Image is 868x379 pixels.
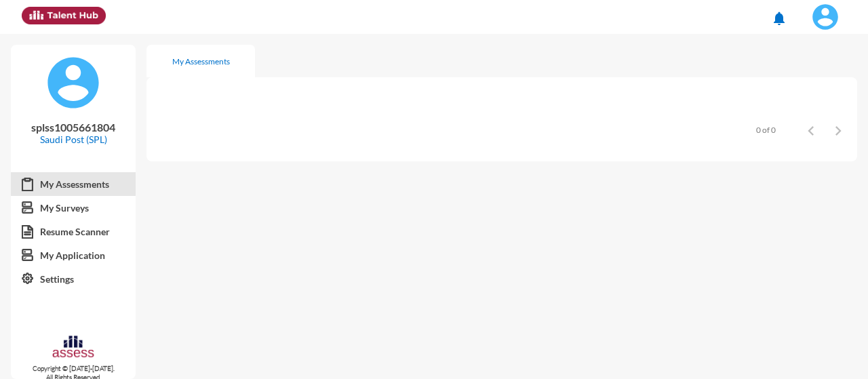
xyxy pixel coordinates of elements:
a: My Application [11,243,136,268]
mat-icon: notifications [771,10,787,26]
a: My Assessments [11,172,136,197]
img: assesscompany-logo.png [52,334,95,361]
div: 0 of 0 [756,125,776,135]
a: My Surveys [11,196,136,220]
a: Resume Scanner [11,220,136,244]
div: My Assessments [172,56,230,66]
button: Next page [825,117,852,144]
button: Previous page [797,117,825,144]
p: splss1005661804 [22,121,125,134]
a: Settings [11,267,136,292]
img: default%20profile%20image.svg [46,56,100,110]
p: Saudi Post (SPL) [22,134,125,145]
